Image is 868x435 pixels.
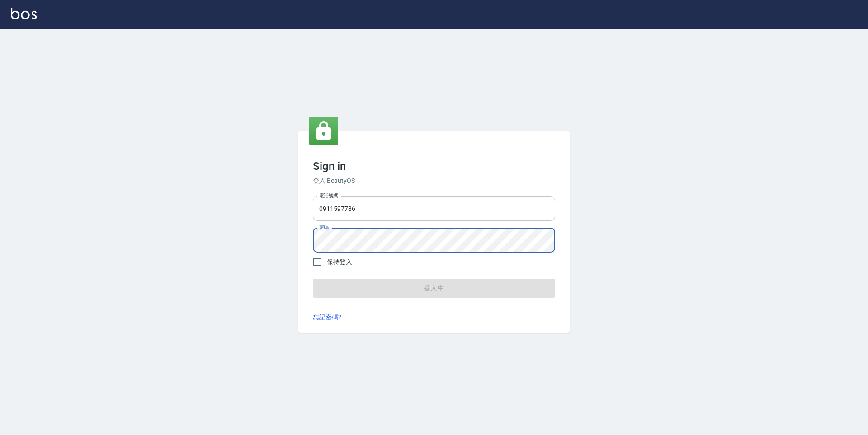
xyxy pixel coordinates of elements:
label: 密碼 [319,224,329,231]
a: 忘記密碼? [313,313,341,322]
label: 電話號碼 [319,192,338,199]
img: Logo [11,8,37,19]
h6: 登入 BeautyOS [313,176,555,186]
span: 保持登入 [327,257,352,267]
h3: Sign in [313,160,555,173]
